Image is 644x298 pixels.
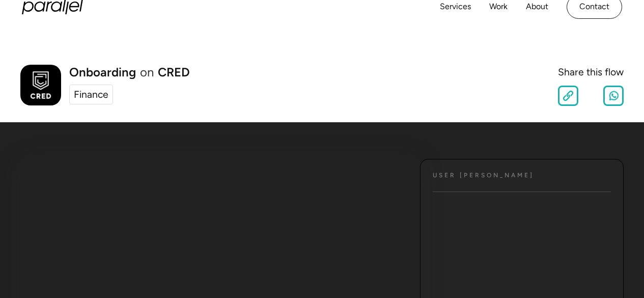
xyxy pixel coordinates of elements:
[69,66,136,78] h1: Onboarding
[158,66,190,78] a: CRED
[433,172,534,179] h4: User [PERSON_NAME]
[74,87,108,102] div: Finance
[558,65,624,79] div: Share this flow
[69,85,113,104] a: Finance
[140,66,154,78] div: on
